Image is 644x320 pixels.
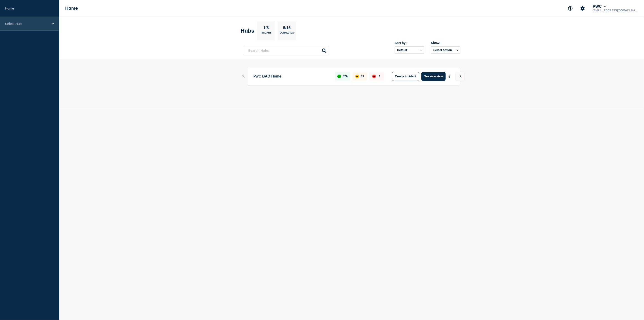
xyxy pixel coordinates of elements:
[431,46,460,54] button: Select option
[281,26,292,32] p: 5/16
[431,41,460,45] div: Show:
[578,4,587,13] button: Account settings
[592,4,607,9] button: PWC
[253,72,330,81] p: PwC BAO Home
[241,28,254,34] h2: Hubs
[395,46,424,54] select: Sort by
[242,75,244,78] button: Show Connected Hubs
[337,75,341,78] div: up
[280,32,294,36] p: Connected
[65,6,78,11] h1: Home
[421,72,445,81] button: See overview
[372,75,376,78] div: down
[243,46,329,55] input: Search Hubs
[262,26,271,32] p: 1/8
[361,75,364,78] p: 13
[261,32,271,36] p: Primary
[355,75,359,78] div: affected
[592,9,639,12] p: [EMAIL_ADDRESS][DOMAIN_NAME]
[456,72,465,81] button: View
[5,22,48,26] p: Select Hub
[343,75,348,78] p: 579
[566,4,575,13] button: Support
[392,72,419,81] button: Create incident
[379,75,380,78] p: 1
[446,72,452,80] button: More actions
[395,41,424,45] div: Sort by:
